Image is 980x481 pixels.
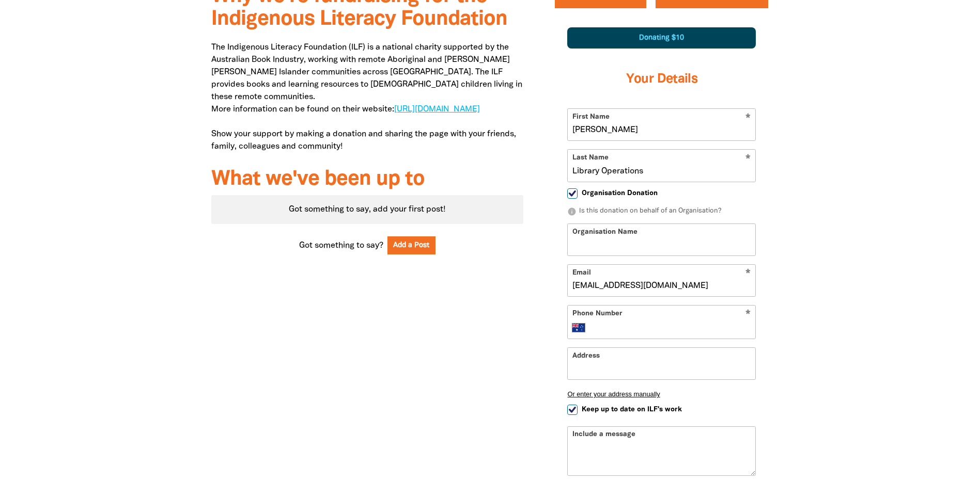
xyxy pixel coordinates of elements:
[567,207,577,216] i: info
[299,239,383,252] span: Got something to say?
[567,390,756,398] button: Or enter your address manually
[567,59,756,100] h3: Your Details
[567,405,578,415] input: Keep up to date on ILF's work
[567,188,578,199] input: Organisation Donation
[582,405,682,414] span: Keep up to date on ILF's work
[567,206,756,217] p: Is this donation on behalf of an Organisation?
[211,195,524,224] div: Got something to say, add your first post!
[394,106,480,113] a: [URL][DOMAIN_NAME]
[211,195,524,224] div: Paginated content
[211,168,524,191] h3: What we've been up to
[387,236,436,254] button: Add a Post
[567,27,756,49] div: Donating $10
[582,188,658,198] span: Organisation Donation
[745,310,751,319] i: Required
[211,41,524,153] p: The Indigenous Literacy Foundation (ILF) is a national charity supported by the Australian Book I...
